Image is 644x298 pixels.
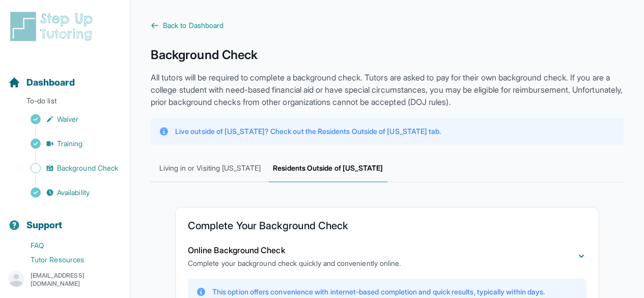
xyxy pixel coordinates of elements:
button: [EMAIL_ADDRESS][DOMAIN_NAME] [8,270,122,289]
a: Waiver [8,112,130,126]
p: This option offers convenience with internet-based completion and quick results, typically within... [212,287,545,297]
p: All tutors will be required to complete a background check. Tutors are asked to pay for their own... [151,71,624,108]
p: Complete your background check quickly and conveniently online. [188,258,401,268]
span: Back to Dashboard [163,20,223,31]
a: FAQ [8,238,130,253]
a: Back to Dashboard [151,20,624,31]
span: Online Background Check [188,245,285,255]
a: Dashboard [8,75,75,90]
button: Dashboard [4,59,126,94]
span: Living in or Visiting [US_STATE] [151,155,269,182]
img: logo [8,10,99,43]
span: Residents Outside of [US_STATE] [269,155,387,182]
span: Support [26,218,63,232]
a: Tutor Resources [8,253,130,267]
span: Background Check [57,163,118,173]
span: Waiver [57,114,78,124]
h2: Complete Your Background Check [188,220,586,236]
button: Online Background CheckComplete your background check quickly and conveniently online. [188,244,586,268]
h1: Background Check [151,47,624,63]
p: Live outside of [US_STATE]? Check out the Residents Outside of [US_STATE] tab. [175,126,441,137]
span: Availability [57,187,90,198]
nav: Tabs [151,155,624,182]
button: Support [4,202,126,236]
span: Training [57,139,83,149]
a: Background Check [8,161,130,175]
a: Availability [8,185,130,200]
a: Training [8,137,130,151]
span: Dashboard [26,75,75,90]
p: To-do list [4,96,126,110]
p: [EMAIL_ADDRESS][DOMAIN_NAME] [31,272,122,288]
